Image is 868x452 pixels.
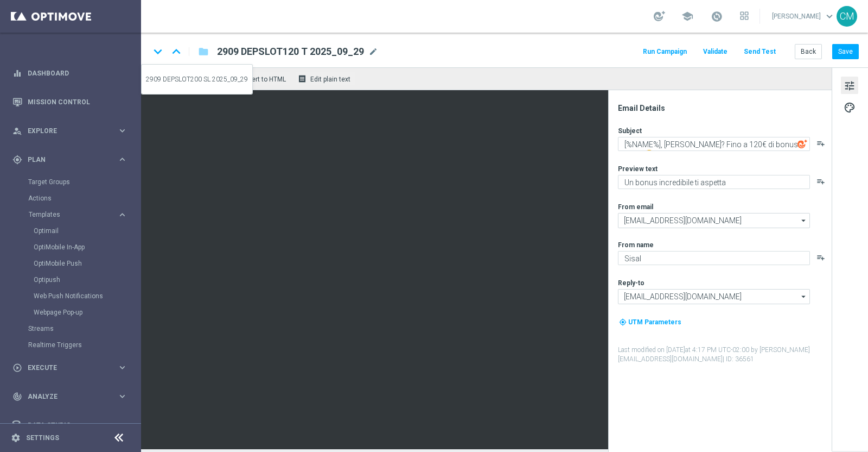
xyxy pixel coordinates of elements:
button: folder [197,43,210,60]
i: folder [198,45,209,58]
div: Streams [28,321,140,337]
span: Analyze [28,393,117,400]
span: Data Studio [28,422,117,429]
div: Execute [12,363,117,373]
label: Last modified on [DATE] at 4:17 PM UTC-02:00 by [PERSON_NAME][EMAIL_ADDRESS][DOMAIN_NAME] [618,346,831,364]
span: Templates [29,211,106,218]
div: Data Studio [12,420,117,430]
div: Mission Control [12,87,127,116]
span: palette [844,101,856,115]
div: Templates [29,211,117,218]
label: Preview text [618,165,658,173]
button: gps_fixed Plan keyboard_arrow_right [12,155,128,164]
a: Web Push Notifications [34,292,113,300]
input: Select [618,213,810,228]
i: arrow_drop_down [799,214,809,228]
button: Send Test [742,45,777,59]
span: school [681,10,693,22]
img: optiGenie.svg [797,139,807,149]
button: remove_red_eye Preview [174,72,217,86]
span: Preview [189,76,212,83]
i: settings [11,433,21,443]
i: track_changes [12,392,22,401]
div: Optimail [34,223,140,239]
i: my_location [619,318,627,326]
div: Explore [12,126,117,136]
a: OptiMobile In-App [34,243,113,252]
a: Optimail [34,227,113,235]
i: play_circle_outline [12,363,22,373]
span: Validate [703,48,727,55]
a: Dashboard [28,59,127,87]
button: playlist_add [816,253,825,262]
button: Data Studio keyboard_arrow_right [12,421,128,430]
a: Webpage Pop-up [34,308,113,317]
i: keyboard_arrow_up [168,43,184,60]
span: | ID: 36561 [723,355,754,363]
button: receipt Edit plain text [295,72,355,86]
button: tune [841,77,858,94]
span: code [224,74,233,83]
button: palette [841,98,858,116]
div: Optipush [34,272,140,288]
i: gps_fixed [12,155,22,165]
div: CM [837,6,857,27]
span: Explore [28,128,117,134]
i: person_search [12,126,22,136]
i: equalizer [12,68,22,78]
span: Plan [28,156,117,163]
button: Mission Control [12,98,128,106]
a: Mission Control [28,87,127,116]
i: keyboard_arrow_down [150,43,166,60]
div: OptiMobile Push [34,255,140,272]
span: 2909 DEPSLOT120 T 2025_09_29 [217,45,364,58]
a: Actions [28,194,113,203]
button: Templates keyboard_arrow_right [28,210,128,219]
button: code Convert to HTML [221,72,291,86]
button: my_location UTM Parameters [618,316,682,328]
div: Web Push Notifications [34,288,140,304]
div: Realtime Triggers [28,337,140,353]
button: Back [795,44,822,59]
i: remove_red_eye [176,74,185,83]
label: From name [618,241,654,249]
div: Templates [28,206,140,321]
div: Dashboard [12,59,127,87]
button: Save [832,44,859,59]
span: keyboard_arrow_down [824,10,835,22]
a: Streams [28,324,113,333]
a: [PERSON_NAME]keyboard_arrow_down [771,8,837,24]
i: keyboard_arrow_right [117,154,127,165]
span: Execute [28,365,117,371]
i: keyboard_arrow_right [117,420,127,430]
span: tune [844,79,856,93]
div: Actions [28,190,140,206]
i: keyboard_arrow_right [117,391,127,401]
a: OptiMobile Push [34,259,113,268]
button: person_search Explore keyboard_arrow_right [12,127,128,135]
a: Target Groups [28,178,113,186]
button: equalizer Dashboard [12,69,128,78]
i: keyboard_arrow_right [117,210,127,220]
div: Email Details [618,103,831,113]
a: Realtime Triggers [28,341,113,349]
button: play_circle_outline Execute keyboard_arrow_right [12,363,128,372]
div: Analyze [12,392,117,401]
span: Edit plain text [310,76,350,83]
button: Validate [701,45,729,59]
div: Target Groups [28,174,140,190]
div: OptiMobile In-App [34,239,140,255]
span: UTM Parameters [628,318,681,326]
button: track_changes Analyze keyboard_arrow_right [12,392,128,401]
button: playlist_add [816,139,825,148]
a: Settings [26,435,59,441]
